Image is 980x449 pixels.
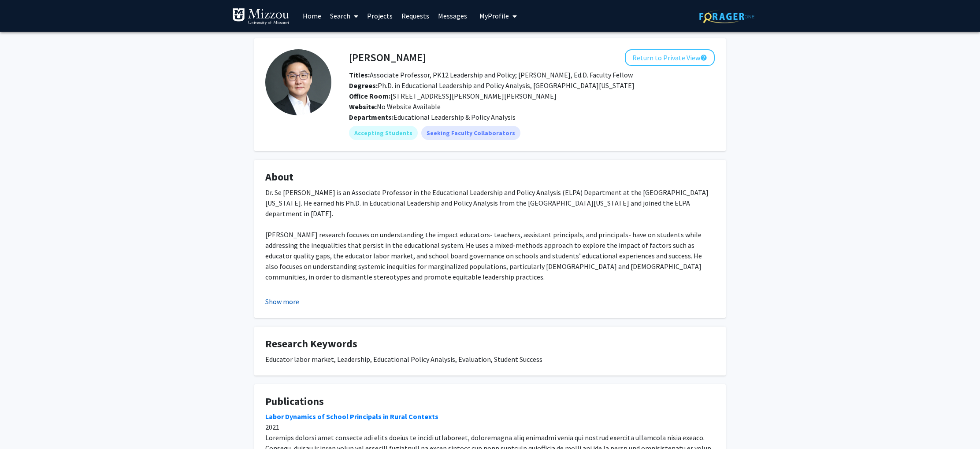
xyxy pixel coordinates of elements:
[349,92,557,100] span: [STREET_ADDRESS][PERSON_NAME][PERSON_NAME]
[349,102,441,111] span: No Website Available
[393,113,516,121] span: Educational Leadership & Policy Analysis
[349,49,426,66] h4: [PERSON_NAME]
[7,409,37,442] iframe: Chat
[349,81,378,90] b: Degrees:
[363,0,397,31] a: Projects
[434,0,471,31] a: Messages
[479,11,509,20] span: My Profile
[397,0,434,31] a: Requests
[700,52,707,63] mat-icon: help
[232,8,290,26] img: University of Missouri Logo
[349,70,633,79] span: Associate Professor, PK12 Leadership and Policy; [PERSON_NAME], Ed.D. Faculty Fellow
[699,10,754,23] img: ForagerOne Logo
[265,395,715,408] h4: Publications
[265,354,715,364] div: Educator labor market, Leadership, Educational Policy Analysis, Evaluation, Student Success
[349,126,418,140] mat-chip: Accepting Students
[349,70,370,79] b: Titles:
[265,49,331,115] img: Profile Picture
[265,171,715,184] h4: About
[265,187,715,324] div: Dr. Se [PERSON_NAME] is an Associate Professor in the Educational Leadership and Policy Analysis ...
[349,102,377,111] b: Website:
[265,296,299,307] button: Show more
[326,0,363,31] a: Search
[298,0,326,31] a: Home
[625,49,715,66] button: Return to Private View
[265,412,438,421] a: Labor Dynamics of School Principals in Rural Contexts
[421,126,520,140] mat-chip: Seeking Faculty Collaborators
[349,92,390,100] b: Office Room:
[265,338,715,350] h4: Research Keywords
[349,113,393,121] b: Departments:
[349,81,635,90] span: Ph.D. in Educational Leadership and Policy Analysis, [GEOGRAPHIC_DATA][US_STATE]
